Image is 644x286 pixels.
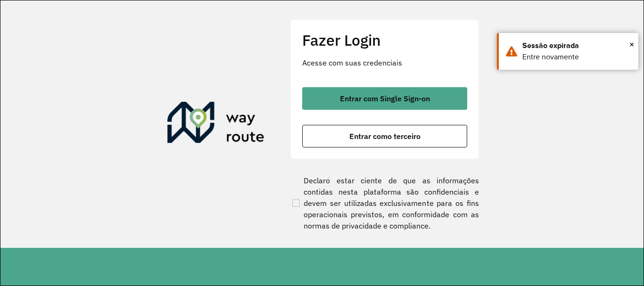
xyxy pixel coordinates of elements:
div: Sessão expirada [522,40,631,51]
button: Close [629,37,634,51]
img: Roteirizador AmbevTech [167,102,264,147]
button: button [302,87,467,110]
p: Acesse com suas credenciais [302,57,467,68]
span: Entrar como terceiro [349,132,421,140]
span: Entrar com Single Sign-on [340,95,430,102]
h2: Fazer Login [302,31,467,49]
label: Declaro estar ciente de que as informações contidas nesta plataforma são confidenciais e devem se... [290,175,479,231]
span: × [629,37,634,51]
button: button [302,125,467,147]
div: Entre novamente [522,51,631,63]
